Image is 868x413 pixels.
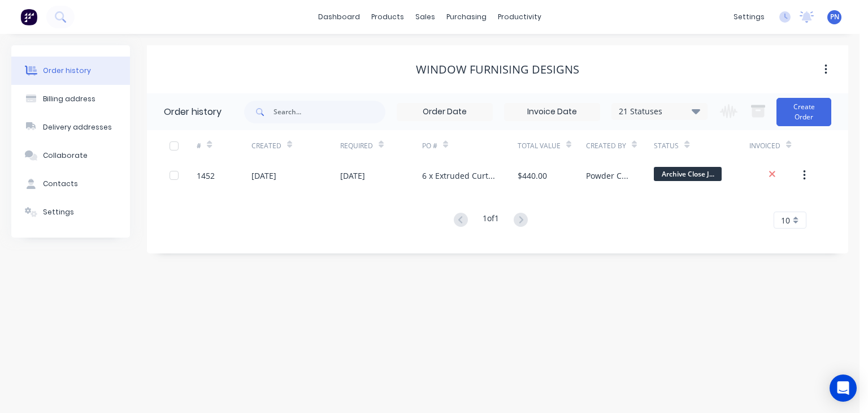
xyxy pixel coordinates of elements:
[397,104,492,121] input: Order Date
[340,141,373,151] div: Required
[164,105,222,119] div: Order history
[416,63,579,76] div: Window Furnising Designs
[518,170,547,182] div: $440.00
[654,141,679,151] div: Status
[781,214,790,226] span: 10
[11,85,130,113] button: Billing address
[654,130,749,161] div: Status
[274,101,385,123] input: Search...
[518,141,561,151] div: Total Value
[11,113,130,141] button: Delivery addresses
[612,105,707,118] div: 21 Statuses
[505,104,600,121] input: Invoice Date
[251,130,340,161] div: Created
[749,141,780,151] div: Invoiced
[43,94,96,104] div: Billing address
[340,170,365,182] div: [DATE]
[197,130,251,161] div: #
[422,170,495,182] div: 6 x Extruded Curtain Rail Profiles - 84 x Clips/Brackets - MEDIUM BRONZE ? COLOUR TBA
[43,207,74,217] div: Settings
[197,170,215,182] div: 1452
[197,141,201,151] div: #
[11,57,130,85] button: Order history
[422,130,518,161] div: PO #
[43,66,91,76] div: Order history
[43,150,88,161] div: Collaborate
[43,179,78,189] div: Contacts
[11,198,130,226] button: Settings
[830,12,839,22] span: PN
[518,130,586,161] div: Total Value
[251,141,281,151] div: Created
[776,98,831,126] button: Create Order
[483,212,499,229] div: 1 of 1
[586,141,626,151] div: Created By
[586,130,654,161] div: Created By
[43,122,112,132] div: Delivery addresses
[340,130,422,161] div: Required
[20,8,37,25] img: Factory
[366,8,410,25] div: products
[11,170,130,198] button: Contacts
[410,8,441,25] div: sales
[313,8,366,25] a: dashboard
[441,8,492,25] div: purchasing
[251,170,276,182] div: [DATE]
[492,8,547,25] div: productivity
[728,8,770,25] div: settings
[586,170,632,182] div: Powder Crew
[749,130,804,161] div: Invoiced
[11,141,130,170] button: Collaborate
[654,167,722,181] span: Archive Close J...
[422,141,437,151] div: PO #
[830,375,857,402] div: Open Intercom Messenger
